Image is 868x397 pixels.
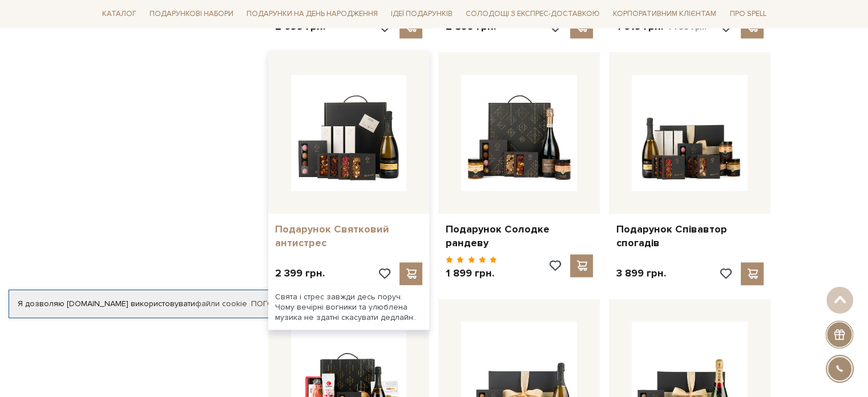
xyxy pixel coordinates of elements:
[386,6,457,23] a: Ідеї подарунків
[145,6,238,23] a: Подарункові набори
[9,299,318,309] div: Я дозволяю [DOMAIN_NAME] використовувати
[725,6,770,23] a: Про Spell
[275,223,423,250] a: Подарунок Святковий антистрес
[242,6,382,23] a: Подарунки на День народження
[461,5,604,24] a: Солодощі з експрес-доставкою
[667,22,706,32] span: 1 799 грн.
[251,299,309,309] a: Погоджуюсь
[268,285,430,330] div: Свята і стрес завжди десь поруч. Чому вечірні вогники та улюблена музика не здатні скасувати дедл...
[616,223,764,250] a: Подарунок Співавтор спогадів
[275,267,325,280] p: 2 399 грн.
[195,299,247,308] a: файли cookie
[98,6,141,23] a: Каталог
[616,267,665,280] p: 3 899 грн.
[445,223,593,250] a: Подарунок Солодке рандеву
[608,6,721,23] a: Корпоративним клієнтам
[445,267,497,280] p: 1 899 грн.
